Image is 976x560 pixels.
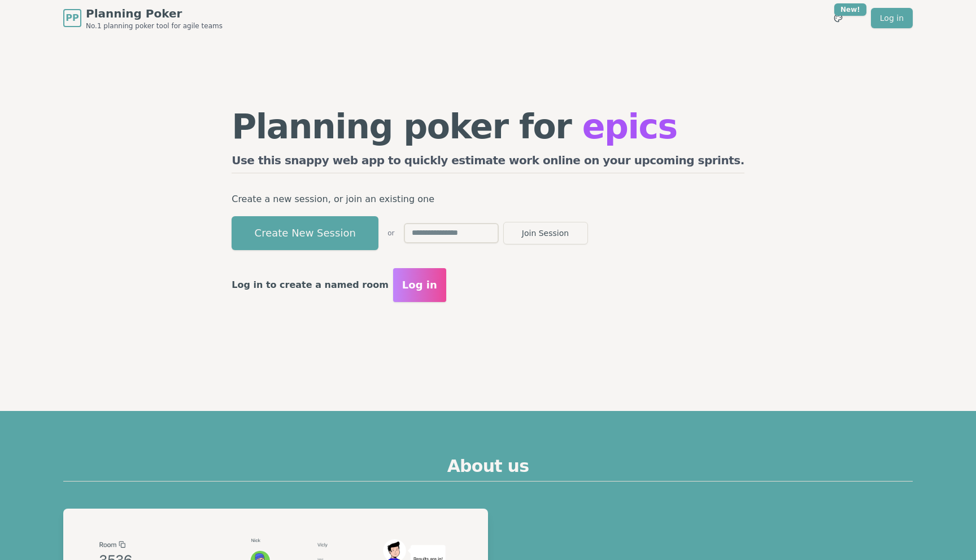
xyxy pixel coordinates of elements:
[387,229,394,238] span: or
[63,6,223,30] a: PPPlanning PokerNo.1 planning poker tool for agile teams
[232,110,744,143] h1: Planning poker for
[828,8,848,28] button: New!
[232,191,744,207] p: Create a new session, or join an existing one
[402,277,437,293] span: Log in
[232,277,389,293] p: Log in to create a named room
[232,152,744,173] h2: Use this snappy web app to quickly estimate work online on your upcoming sprints.
[86,21,223,30] span: No.1 planning poker tool for agile teams
[63,456,913,482] h2: About us
[582,107,677,146] span: epics
[66,11,79,25] span: PP
[232,216,378,250] button: Create New Session
[393,268,446,302] button: Log in
[86,6,223,21] span: Planning Poker
[503,222,588,244] button: Join Session
[871,8,913,28] a: Log in
[834,3,866,16] div: New!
